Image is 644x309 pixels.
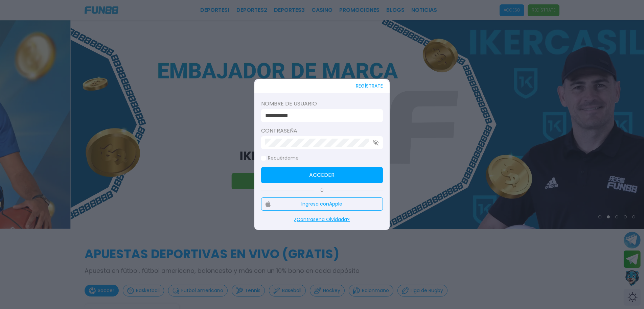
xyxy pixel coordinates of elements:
p: Ó [261,187,383,193]
p: ¿Contraseña Olvidada? [261,216,383,223]
button: Ingresa conApple [261,197,383,211]
button: Acceder [261,167,383,183]
label: Recuérdame [261,154,299,162]
label: Contraseña [261,127,383,135]
button: REGÍSTRATE [356,79,383,93]
label: Nombre de usuario [261,100,383,108]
